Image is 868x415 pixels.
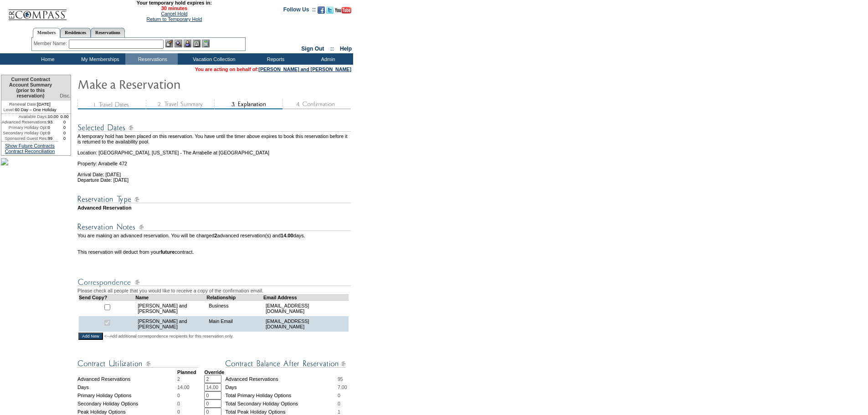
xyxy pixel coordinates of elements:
a: Help [340,46,352,52]
a: [PERSON_NAME] and [PERSON_NAME] [258,67,351,72]
td: Home [21,53,73,65]
img: Impersonate [184,40,191,47]
td: [PERSON_NAME] and [PERSON_NAME] [135,300,206,316]
td: Primary Holiday Options [77,391,177,400]
td: Days [225,383,337,391]
img: b_edit.gif [165,40,173,47]
span: 1 [338,409,340,415]
span: <--Add additional correspondence recipients for this reservation only. [104,333,234,339]
td: 99 [48,136,59,141]
div: Member Name: [34,40,69,47]
td: Vacation Collection [178,53,248,65]
img: Reservations [193,40,200,47]
td: 0 [48,125,59,130]
td: Available Days: [1,114,48,119]
td: 0 [58,130,71,136]
strong: Override [204,369,224,375]
td: 0 [58,125,71,130]
span: 7.00 [338,384,347,390]
span: Level: [4,107,15,113]
a: Cancel Hold [161,11,187,16]
img: Reservation Dates [77,122,351,133]
b: 2 [214,233,217,238]
img: View [175,40,182,47]
img: step3_state2.gif [214,100,282,109]
td: A temporary hold has been placed on this reservation. You have until the timer above expires to b... [77,133,352,144]
span: Please check all people that you would like to receive a copy of the confirmation email. [77,288,263,293]
td: [PERSON_NAME] and [PERSON_NAME] [135,316,206,332]
img: Become our fan on Facebook [318,6,325,14]
strong: Planned [177,369,196,375]
td: Property: Arrabelle 472 [77,155,352,166]
img: Reservation Notes [77,221,351,233]
td: 0 [58,136,71,141]
td: 10.00 [48,114,59,119]
span: Disc. [60,93,71,98]
td: Main Email [206,316,263,332]
a: Return to Temporary Hold [147,16,202,22]
img: Contract Utilization [77,358,198,369]
span: 0 [338,393,340,398]
img: Castaway-Boat-16.jpg [1,158,8,165]
td: Relationship [206,294,263,300]
a: Sign Out [301,46,324,52]
span: 0 [338,401,340,406]
td: [EMAIL_ADDRESS][DOMAIN_NAME] [263,300,349,316]
td: Reports [248,53,301,65]
span: Renewal Date: [9,102,37,107]
td: Departure Date: [DATE] [77,177,352,183]
td: My Memberships [73,53,125,65]
td: 60 Day – One Holiday [1,107,58,114]
img: b_calculator.gif [202,40,210,47]
span: 14.00 [177,384,190,390]
img: Follow us on Twitter [326,6,334,14]
td: Advanced Reservation [77,205,352,210]
td: Current Contract Account Summary (prior to this reservation) [1,75,58,101]
img: Reservation Type [77,194,351,205]
td: Secondary Holiday Opt: [1,130,48,136]
td: Total Primary Holiday Options [225,391,337,400]
img: Make Reservation [77,75,260,93]
a: Become our fan on Facebook [318,9,325,15]
td: Days [77,383,177,391]
td: [EMAIL_ADDRESS][DOMAIN_NAME] [263,316,349,332]
input: Add New [78,333,103,340]
td: Advanced Reservations: [1,119,48,125]
td: [DATE] [1,101,58,107]
td: Advanced Reservations [225,375,337,383]
img: Compass Home [8,2,67,20]
td: Follow Us :: [283,5,316,16]
td: Email Address [263,294,349,300]
td: Reservations [125,53,178,65]
a: Show Future Contracts [5,143,55,149]
td: Sponsored Guest Res: [1,136,48,141]
span: 95 [338,376,343,382]
span: :: [330,46,334,52]
td: 0 [48,130,59,136]
td: This reservation will deduct from your contract. [77,249,352,255]
td: Name [135,294,206,300]
a: Members [33,28,61,38]
a: Reservations [91,28,125,37]
td: Arrival Date: [DATE] [77,166,352,177]
b: 14.00 [281,233,293,238]
span: You are acting on behalf of: [195,67,351,72]
a: Subscribe to our YouTube Channel [335,9,351,15]
td: Send Copy? [79,294,136,300]
td: Primary Holiday Opt: [1,125,48,130]
a: Follow us on Twitter [326,9,334,15]
img: Subscribe to our YouTube Channel [335,7,351,14]
img: step4_state1.gif [282,100,351,109]
img: step1_state3.gif [77,100,146,109]
span: 0 [177,393,180,398]
td: 0.00 [58,114,71,119]
img: Contract Balance After Reservation [225,358,346,369]
span: 30 minutes [72,5,277,11]
a: Residences [60,28,91,37]
img: step2_state3.gif [146,100,214,109]
td: Location: [GEOGRAPHIC_DATA], [US_STATE] - The Arrabelle at [GEOGRAPHIC_DATA] [77,144,352,155]
span: 0 [177,409,180,415]
td: Total Secondary Holiday Options [225,400,337,408]
td: Advanced Reservations [77,375,177,383]
td: Admin [301,53,353,65]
